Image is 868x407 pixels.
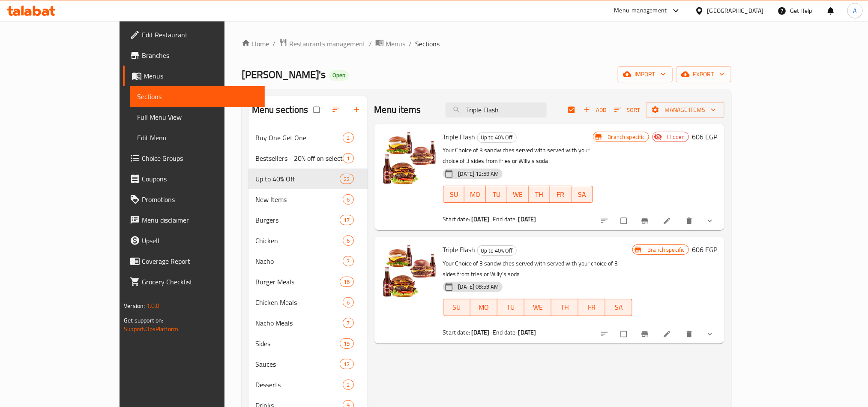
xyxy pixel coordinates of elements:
span: TU [489,188,504,201]
span: Add item [581,103,609,117]
span: 6 [343,196,353,204]
div: Chicken Meals6 [248,292,368,313]
div: items [343,133,353,143]
span: Select section [563,102,581,118]
div: items [343,194,353,205]
span: Chicken [255,235,343,246]
div: Up to 40% Off [255,174,340,184]
div: items [340,277,353,287]
button: Sort [612,103,643,117]
span: 7 [343,319,353,327]
button: delete [680,211,700,230]
a: Coupons [123,169,264,189]
div: Up to 40% Off22 [248,169,368,189]
div: items [340,359,353,369]
img: Triple Flash [381,131,436,186]
span: Burger Meals [255,277,340,287]
button: Add [581,103,609,117]
a: Menus [123,66,264,86]
span: 17 [340,216,353,224]
span: FR [582,301,602,314]
p: Your Choice of 3 sandwiches served with served with your choice of 3 sides from fries or Willy's ... [443,258,633,280]
span: Grocery Checklist [142,277,257,287]
span: Upsell [142,235,257,246]
a: Edit Menu [130,127,264,148]
button: show more [700,211,721,230]
div: items [340,215,353,225]
span: 1 [343,154,353,163]
span: Edit Restaurant [142,30,257,40]
svg: Show Choices [706,330,714,338]
a: Grocery Checklist [123,271,264,292]
span: SA [575,188,590,201]
span: 1.0.0 [147,300,160,311]
a: Edit Restaurant [123,24,264,45]
button: MO [470,299,497,316]
div: items [343,297,353,308]
button: FR [578,299,605,316]
span: Menus [144,71,257,81]
button: TU [486,186,507,203]
b: [DATE] [471,327,489,338]
a: Upsell [123,230,264,251]
div: Burger Meals16 [248,271,368,292]
span: Triple Flash [443,243,476,256]
div: Burgers [255,215,340,225]
button: Branch-specific-item [635,211,656,230]
div: Nacho Meals7 [248,313,368,333]
button: SU [443,186,465,203]
a: Menu disclaimer [123,210,264,230]
div: items [343,380,353,390]
span: Sections [415,39,440,49]
button: MO [464,186,486,203]
a: Edit menu item [663,330,673,338]
span: Choice Groups [142,153,257,163]
button: FR [550,186,572,203]
span: import [625,69,666,80]
div: items [343,235,353,246]
span: Full Menu View [137,112,257,122]
span: Triple Flash [443,130,476,143]
p: Your Choice of 3 sandwiches served with served with your choice of 3 sides from fries or Willy's ... [443,145,593,166]
span: Sort items [609,103,646,117]
li: / [272,39,275,49]
span: MO [468,188,482,201]
button: SA [605,299,632,316]
span: Restaurants management [289,39,365,49]
div: items [340,174,353,184]
nav: breadcrumb [242,38,731,49]
span: Get support on: [124,315,163,326]
span: [PERSON_NAME]'s [242,65,326,84]
span: Nacho [255,256,343,266]
span: Sort [614,105,641,115]
span: TU [501,301,521,314]
span: WE [528,301,548,314]
h6: 606 EGP [692,131,718,143]
span: Up to 40% Off [478,246,516,256]
span: Chicken Meals [255,297,343,308]
span: TH [532,188,547,201]
button: WE [524,299,551,316]
span: Manage items [653,105,718,115]
button: TH [529,186,550,203]
button: SU [443,299,470,316]
button: show more [700,325,721,344]
div: items [343,256,353,266]
span: Buy One Get One [255,133,343,143]
input: search [446,103,547,118]
span: Select to update [616,326,634,342]
button: export [676,66,731,82]
span: End date: [493,214,517,225]
div: Sides19 [248,333,368,354]
div: Sauces12 [248,354,368,374]
button: SA [572,186,593,203]
span: Desserts [255,380,343,390]
button: delete [680,325,700,344]
div: Desserts2 [248,374,368,395]
span: Coverage Report [142,256,257,266]
div: Menu-management [614,6,667,16]
button: sort-choices [595,211,616,230]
